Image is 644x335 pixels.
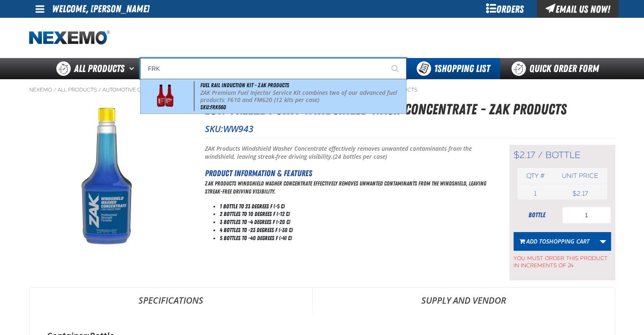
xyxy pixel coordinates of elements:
span: 1 [534,190,536,197]
li: 5 bottles to -40 degrees F (-41 C) [220,234,488,242]
strong: 1 [434,63,437,75]
a: Supply and Vendor [312,288,615,313]
span: $2.17 [514,150,535,161]
span: / [53,86,56,93]
button: Start Searching [385,58,406,79]
button: Open All Products pages [126,58,140,79]
h1: Low Freeze Point Windshield Wash Concentrate - ZAK Products [205,98,615,121]
a: Nexemo [29,86,52,93]
img: Nexemo logo [29,30,110,45]
a: Quick Order Form [500,58,615,79]
p: ZAK Products Windshield Washer Concentrate effectively removes unwanted contaminants from the win... [205,145,488,161]
nav: Breadcrumbs [29,86,615,93]
input: Product Quantity [562,207,611,224]
span: Add to [526,237,589,245]
span: / [98,86,101,93]
a: All Products [58,86,97,93]
td: $2.17 [553,188,607,199]
a: Home [29,30,110,45]
li: 4 bottles to -23 degrees F (-30 C) [220,226,488,234]
a: Specifications [30,288,312,313]
button: You have 1 Shopping List. Open to view details [406,58,500,79]
p: ZAK Premium Fuel Injector Service Kit combines two of our advanced fuel products: F610 and FM620 ... [200,89,404,104]
span: You must order this product in increments of 24 [514,251,611,269]
th: Qty # [517,168,553,184]
span: Shopping Cart [546,237,589,245]
div: bottle [514,210,560,220]
a: Automotive Chemicals [102,86,168,93]
a: More Actions [595,232,611,251]
p: SKU: [205,123,615,135]
p: ZAK Products Windshield Washer Concentrate effectively removes unwanted contaminants from the win... [205,180,488,196]
button: Add toShopping Cart [514,232,595,251]
span: SKU:FRK660 [200,104,226,111]
span: Shopping List [434,63,490,75]
th: Unit price [553,168,607,184]
h2: Product Information & Features [205,167,488,180]
img: Low Freeze Point Windshield Wash Concentrate - ZAK Products [30,98,190,257]
li: 1 bottle to 23 degrees F (-5 C) [220,202,488,210]
li: 3 bottles to -4 degrees F (-20 C) [220,218,488,226]
span: bottle [545,150,580,161]
span: WW943 [223,123,254,135]
input: Search [140,58,406,79]
span: / [538,150,543,161]
img: 5b1158c1b216d789010532-frk660_wo_nascar.png [146,81,185,111]
li: 2 bottles to 10 degrees F (-12 C) [220,210,488,218]
span: Fuel Rail Induction Kit - ZAK Products [200,82,289,89]
span: All Products [74,61,124,76]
